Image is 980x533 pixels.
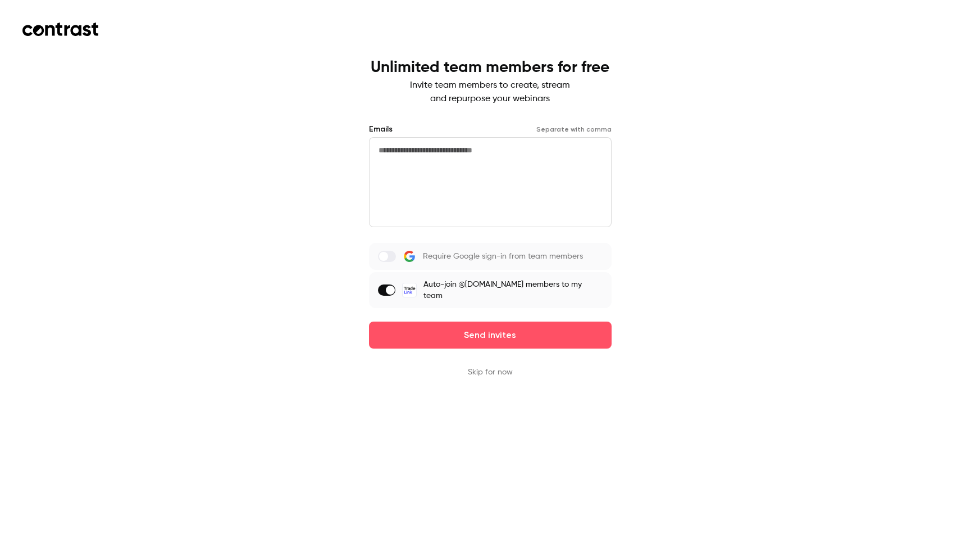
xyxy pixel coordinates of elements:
button: Skip for now [468,367,513,378]
img: Tradelink [403,283,416,297]
label: Emails [369,124,393,135]
label: Require Google sign-in from team members [369,243,612,270]
button: Send invites [369,322,612,349]
label: Auto-join @[DOMAIN_NAME] members to my team [369,272,612,308]
h1: Unlimited team members for free [371,58,609,76]
p: Invite team members to create, stream and repurpose your webinars [371,79,609,106]
p: Separate with comma [536,125,612,134]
